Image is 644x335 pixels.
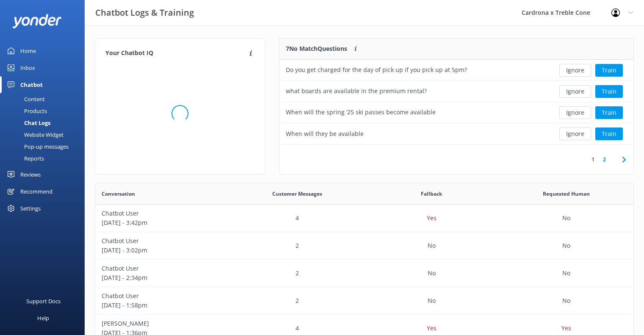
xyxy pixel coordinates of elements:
[5,117,85,129] a: Chat Logs
[5,105,47,117] div: Products
[561,324,571,333] p: Yes
[562,296,570,305] p: No
[37,310,49,327] div: Help
[279,81,633,102] div: row
[20,200,41,217] div: Settings
[13,14,61,28] img: yonder-white-logo.png
[102,319,224,328] p: [PERSON_NAME]
[95,287,633,315] div: row
[595,85,623,98] button: Train
[20,166,41,183] div: Reviews
[5,141,69,152] div: Pop-up messages
[286,65,467,75] div: Do you get charged for the day of pick up if you pick up at 5pm?
[428,296,436,305] p: No
[20,42,36,59] div: Home
[427,324,437,333] p: Yes
[428,241,436,250] p: No
[279,60,633,144] div: grid
[5,129,64,141] div: Website Widget
[5,152,44,164] div: Reports
[296,213,299,223] p: 4
[562,269,570,278] p: No
[296,324,299,333] p: 4
[595,106,623,119] button: Train
[559,106,591,119] button: Ignore
[5,93,45,105] div: Content
[5,129,85,141] a: Website Widget
[279,123,633,144] div: row
[543,190,590,198] span: Requested Human
[102,236,224,246] p: Chatbot User
[587,155,599,163] a: 1
[105,49,247,58] h4: Your Chatbot IQ
[102,264,224,273] p: Chatbot User
[102,301,224,310] p: [DATE] - 1:58pm
[599,155,610,163] a: 2
[279,102,633,123] div: row
[102,291,224,301] p: Chatbot User
[286,108,436,117] div: When will the spring ‘25 ski passes become available
[5,105,85,117] a: Products
[559,85,591,98] button: Ignore
[20,76,43,93] div: Chatbot
[5,117,50,129] div: Chat Logs
[562,213,570,223] p: No
[595,64,623,77] button: Train
[95,6,194,19] h3: Chatbot Logs & Training
[95,205,633,232] div: row
[296,241,299,250] p: 2
[95,232,633,260] div: row
[102,273,224,282] p: [DATE] - 2:34pm
[5,93,85,105] a: Content
[5,141,85,152] a: Pop-up messages
[26,293,61,310] div: Support Docs
[296,296,299,305] p: 2
[427,213,437,223] p: Yes
[421,190,442,198] span: Fallback
[296,269,299,278] p: 2
[102,246,224,255] p: [DATE] - 3:02pm
[595,127,623,140] button: Train
[286,44,347,53] p: 7 No Match Questions
[428,269,436,278] p: No
[286,129,364,138] div: When will they be available
[20,183,53,200] div: Recommend
[559,127,591,140] button: Ignore
[286,86,427,96] div: what boards are available in the premium rental?
[95,260,633,287] div: row
[559,64,591,77] button: Ignore
[279,60,633,81] div: row
[272,190,322,198] span: Customer Messages
[5,152,85,164] a: Reports
[562,241,570,250] p: No
[102,209,224,218] p: Chatbot User
[102,190,135,198] span: Conversation
[20,59,35,76] div: Inbox
[102,218,224,227] p: [DATE] - 3:42pm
